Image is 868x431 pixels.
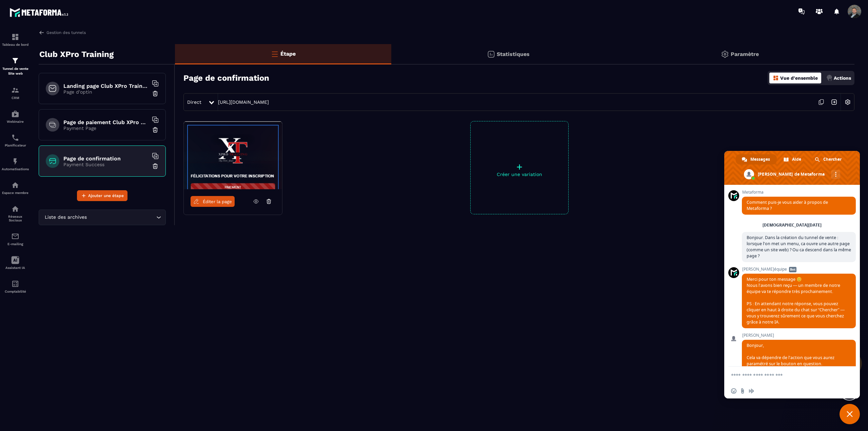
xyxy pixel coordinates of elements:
[2,28,29,52] a: formationformationTableau de bord
[2,120,29,123] p: Webinaire
[731,388,736,394] span: Insérer un emoji
[731,372,838,378] textarea: Entrez votre message...
[809,154,848,164] div: Chercher
[88,192,124,199] span: Ajouter une étape
[773,75,779,81] img: dashboard-orange.40269519.svg
[792,154,801,164] span: Aide
[183,73,269,83] h3: Page de confirmation
[184,121,282,189] img: image
[152,126,159,133] img: trash
[39,47,114,61] p: Club XPro Training
[2,176,29,200] a: automationsautomationsEspace membre
[834,75,851,81] p: Actions
[747,199,828,211] span: Comment puis-je vous aider à propos de Metaforma ?
[780,75,818,81] p: Vue d'ensemble
[11,57,19,65] img: formation
[203,199,232,204] span: Éditer la page
[11,86,19,94] img: formation
[2,290,29,293] p: Comptabilité
[11,33,19,41] img: formation
[39,30,45,36] img: arrow
[471,162,568,172] p: +
[2,200,29,227] a: social-networksocial-networkRéseaux Sociaux
[77,190,127,201] button: Ajouter une étape
[828,96,841,109] img: arrow-next.bcc2205e.svg
[487,50,495,58] img: stats.20deebd0.svg
[39,30,86,36] a: Gestion des tunnels
[187,99,201,105] span: Direct
[841,96,854,109] img: setting-w.858f3a88.svg
[747,276,845,325] span: Merci pour ton message 😊 Nous l’avons bien reçu — un membre de notre équipe va te répondre très p...
[2,266,29,270] p: Assistant IA
[736,154,777,164] div: Messages
[218,99,269,105] a: [URL][DOMAIN_NAME]
[471,172,568,177] p: Créer une variation
[823,154,842,164] span: Chercher
[2,66,29,76] p: Tunnel de vente Site web
[271,50,279,58] img: bars-o.4a397970.svg
[497,51,530,57] p: Statistiques
[747,235,851,259] span: Bonjour. Dans la création du tunnel de vente : lorsque l'on met un menu, ca ouvre une autre page ...
[826,75,832,81] img: actions.d6e523a2.png
[11,205,19,213] img: social-network
[2,191,29,195] p: Espace membre
[88,214,155,221] input: Search for option
[721,50,729,58] img: setting-gr.5f69749f.svg
[2,251,29,275] a: Assistant IA
[831,170,840,179] div: Autres canaux
[2,152,29,176] a: automationsautomationsAutomatisations
[11,232,19,240] img: email
[763,223,822,227] div: [DEMOGRAPHIC_DATA][DATE]
[777,154,808,164] div: Aide
[840,404,860,424] div: Fermer le chat
[63,162,148,167] p: Payment Success
[731,51,759,57] p: Paramètre
[11,157,19,165] img: automations
[740,388,745,394] span: Envoyer un fichier
[2,167,29,171] p: Automatisations
[191,196,235,207] a: Éditer la page
[39,210,166,225] div: Search for option
[789,267,796,272] span: Bot
[2,43,29,46] p: Tableau de bord
[750,154,770,164] span: Messages
[2,227,29,251] a: emailemailE-mailing
[2,275,29,298] a: accountantaccountantComptabilité
[747,342,847,403] span: Bonjour, Cela va dépendre de l'action que vous aurez paramétré sur le bouton en question. Vous po...
[63,83,148,89] h6: Landing page Club XPro Training
[2,143,29,147] p: Planificateur
[9,6,71,19] img: logo
[749,388,754,394] span: Message audio
[2,105,29,129] a: automationsautomationsWebinaire
[742,333,856,338] span: [PERSON_NAME]
[2,129,29,152] a: schedulerschedulerPlanificateur
[63,155,148,162] h6: Page de confirmation
[2,242,29,246] p: E-mailing
[63,125,148,131] p: Payment Page
[11,181,19,189] img: automations
[152,90,159,97] img: trash
[280,51,296,57] p: Étape
[742,190,856,195] span: Metaforma
[2,81,29,105] a: formationformationCRM
[63,89,148,95] p: Page d'optin
[11,110,19,118] img: automations
[43,214,88,221] span: Liste des archives
[11,280,19,288] img: accountant
[152,163,159,170] img: trash
[2,96,29,100] p: CRM
[63,119,148,125] h6: Page de paiement Club XPro Training
[11,134,19,142] img: scheduler
[742,267,856,272] span: [PERSON_NAME]équipe
[2,52,29,81] a: formationformationTunnel de vente Site web
[2,215,29,222] p: Réseaux Sociaux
